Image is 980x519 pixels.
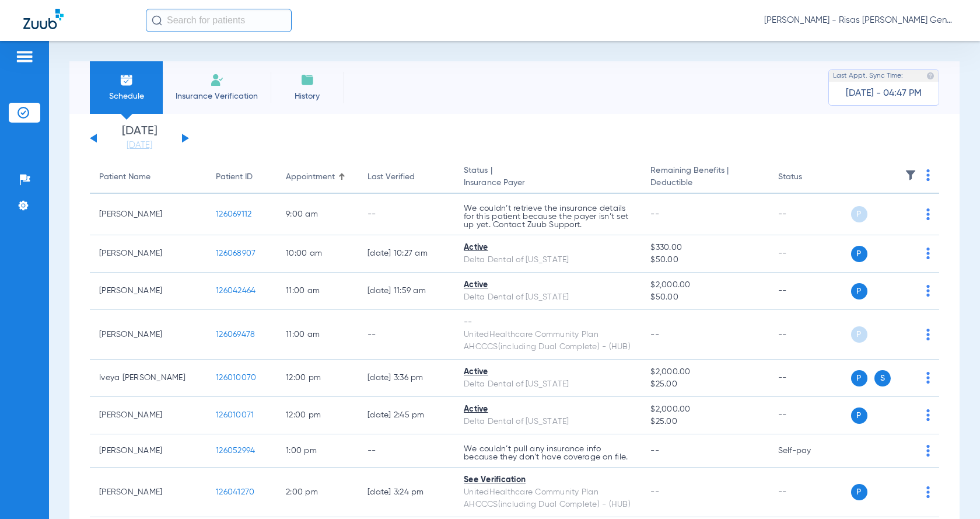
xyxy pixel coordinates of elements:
td: 12:00 PM [276,360,358,397]
p: We couldn’t pull any insurance info because they don’t have coverage on file. [464,445,632,461]
span: -- [650,330,659,339]
img: group-dot-blue.svg [926,445,930,457]
td: -- [769,397,848,434]
span: -- [650,447,659,455]
span: P [851,206,867,222]
td: [DATE] 11:59 AM [358,273,454,310]
th: Status | [454,161,641,194]
span: 126041270 [216,488,254,496]
img: group-dot-blue.svg [926,208,930,220]
div: Active [464,242,632,254]
div: UnitedHealthcare Community Plan AHCCCS(including Dual Complete) - (HUB) [464,486,632,511]
span: P [851,283,867,299]
td: 12:00 PM [276,397,358,434]
img: Manual Insurance Verification [210,73,224,87]
div: Patient ID [216,171,253,183]
span: Schedule [99,90,154,102]
td: 11:00 AM [276,310,358,360]
span: Last Appt. Sync Time: [833,70,903,82]
img: x.svg [900,248,912,259]
td: 2:00 PM [276,468,358,517]
div: Delta Dental of [US_STATE] [464,254,632,266]
span: P [851,484,867,500]
img: group-dot-blue.svg [926,329,930,340]
div: Delta Dental of [US_STATE] [464,291,632,304]
td: -- [769,310,848,360]
td: -- [358,310,454,360]
span: $2,000.00 [650,279,759,291]
img: History [300,73,314,87]
span: P [851,407,867,424]
img: Schedule [120,73,134,87]
span: $2,000.00 [650,403,759,416]
div: Patient Name [99,171,197,183]
a: [DATE] [104,140,174,151]
td: [DATE] 10:27 AM [358,235,454,273]
img: group-dot-blue.svg [926,285,930,297]
td: 9:00 AM [276,194,358,235]
div: UnitedHealthcare Community Plan AHCCCS(including Dual Complete) - (HUB) [464,329,632,353]
img: x.svg [900,208,912,220]
td: -- [769,235,848,273]
span: $50.00 [650,254,759,266]
img: last sync help info [926,72,935,80]
div: See Verification [464,474,632,486]
td: -- [358,434,454,468]
span: P [851,246,867,262]
img: x.svg [900,329,912,340]
td: 1:00 PM [276,434,358,468]
td: [DATE] 3:24 PM [358,468,454,517]
img: group-dot-blue.svg [926,248,930,259]
span: Insurance Verification [171,90,262,102]
div: -- [464,316,632,329]
span: Deductible [650,177,759,189]
span: [DATE] - 04:47 PM [846,88,922,99]
th: Status [769,161,848,194]
span: History [279,90,335,102]
span: P [851,370,867,386]
span: 126042464 [216,287,256,295]
span: S [874,370,891,386]
span: -- [650,488,659,496]
td: [PERSON_NAME] [90,235,206,273]
span: $330.00 [650,242,759,254]
span: 126068907 [216,249,256,257]
div: Last Verified [367,171,445,183]
td: -- [769,194,848,235]
td: [PERSON_NAME] [90,194,206,235]
span: $25.00 [650,416,759,428]
div: Active [464,403,632,416]
th: Remaining Benefits | [641,161,768,194]
td: 10:00 AM [276,235,358,273]
td: -- [769,273,848,310]
img: x.svg [900,285,912,297]
span: $25.00 [650,378,759,391]
div: Delta Dental of [US_STATE] [464,416,632,428]
span: 126069478 [216,330,255,339]
p: We couldn’t retrieve the insurance details for this patient because the payer isn’t set up yet. C... [464,204,632,229]
img: x.svg [900,372,912,384]
div: Appointment [286,171,349,183]
img: group-dot-blue.svg [926,409,930,421]
img: x.svg [900,486,912,498]
div: Patient ID [216,171,267,183]
span: $2,000.00 [650,366,759,378]
td: [PERSON_NAME] [90,434,206,468]
td: -- [358,194,454,235]
td: [PERSON_NAME] [90,273,206,310]
td: [PERSON_NAME] [90,397,206,434]
img: hamburger-icon [15,50,34,64]
iframe: Chat Widget [922,463,980,519]
div: Appointment [286,171,335,183]
div: Active [464,279,632,291]
td: Self-pay [769,434,848,468]
td: -- [769,468,848,517]
span: [PERSON_NAME] - Risas [PERSON_NAME] General [764,15,957,26]
td: Iveya [PERSON_NAME] [90,360,206,397]
div: Last Verified [367,171,415,183]
img: Zuub Logo [23,9,64,29]
td: [PERSON_NAME] [90,310,206,360]
td: -- [769,360,848,397]
span: 126069112 [216,210,251,218]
